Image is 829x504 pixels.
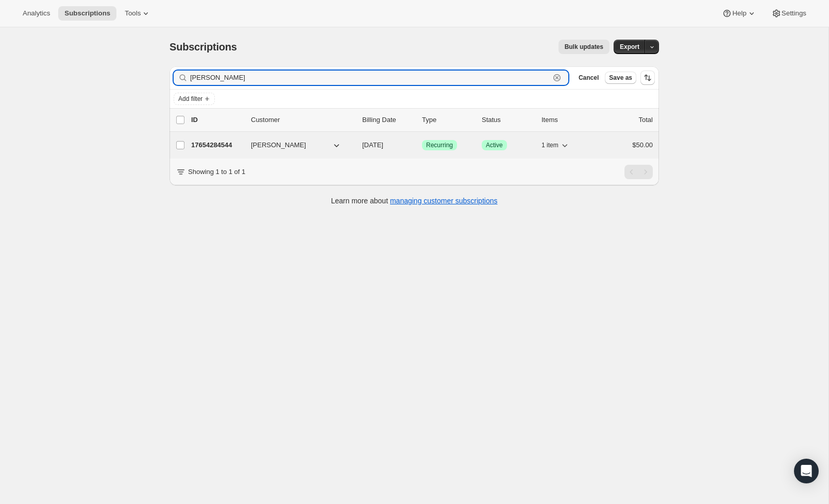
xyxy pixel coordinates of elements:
button: Save as [605,72,636,84]
button: Add filter [174,93,215,105]
div: Type [422,115,473,125]
button: Clear [552,73,562,83]
p: ID [191,115,243,125]
button: Analytics [16,6,56,21]
div: Items [542,115,593,125]
span: Help [732,9,746,18]
p: Status [482,115,533,125]
div: IDCustomerBilling DateTypeStatusItemsTotal [191,115,653,125]
p: Customer [251,115,354,125]
p: Showing 1 to 1 of 1 [188,167,245,177]
button: [PERSON_NAME] [245,137,348,153]
span: $50.00 [632,141,653,149]
p: Learn more about [331,196,498,206]
span: [DATE] [362,141,383,149]
span: Analytics [23,9,50,18]
p: Total [639,115,653,125]
span: Settings [782,9,806,18]
span: Active [486,141,503,149]
button: Bulk updates [559,40,610,54]
button: Cancel [574,72,603,84]
input: Filter subscribers [190,71,550,85]
span: Tools [125,9,141,18]
button: Tools [119,6,157,21]
div: 17654284544[PERSON_NAME][DATE]SuccessRecurringSuccessActive1 item$50.00 [191,138,653,152]
span: Recurring [426,141,453,149]
div: Open Intercom Messenger [794,459,819,483]
span: Subscriptions [170,41,237,53]
span: Bulk updates [565,43,603,51]
span: [PERSON_NAME] [251,140,306,150]
span: Export [620,43,639,51]
p: 17654284544 [191,140,243,150]
button: Sort the results [640,71,655,85]
span: Save as [609,74,632,82]
button: Settings [765,6,813,21]
span: Subscriptions [64,9,110,18]
button: Subscriptions [58,6,116,21]
span: Add filter [178,95,202,103]
nav: Pagination [624,165,653,179]
a: managing customer subscriptions [390,197,498,205]
button: Export [614,40,646,54]
span: 1 item [542,141,559,149]
button: Help [716,6,763,21]
button: 1 item [542,138,570,152]
span: Cancel [579,74,599,82]
p: Billing Date [362,115,414,125]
